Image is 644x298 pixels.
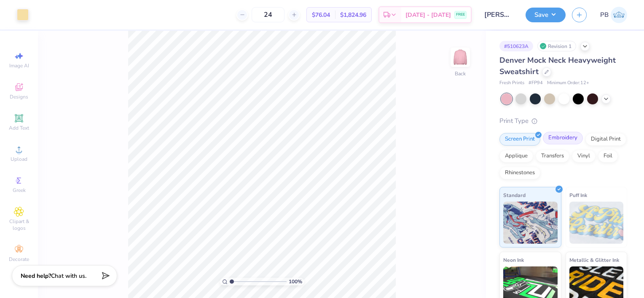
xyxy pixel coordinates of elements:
[252,7,284,22] input: – –
[529,80,543,87] span: # FP94
[9,256,29,263] span: Decorate
[547,80,589,87] span: Minimum Order: 12 +
[600,10,609,20] span: PB
[611,7,627,23] img: Peter Bazzini
[503,255,524,264] span: Neon Ink
[503,202,558,244] img: Standard
[569,191,587,200] span: Puff Ink
[526,8,566,22] button: Save
[21,272,51,280] strong: Need help?
[10,93,28,100] span: Designs
[452,49,469,66] img: Back
[499,80,524,87] span: Fresh Prints
[9,62,29,69] span: Image AI
[289,278,302,285] span: 100 %
[569,202,624,244] img: Puff Ink
[9,125,29,131] span: Add Text
[478,6,519,23] input: Untitled Design
[572,150,596,162] div: Vinyl
[456,12,465,18] span: FREE
[585,133,626,146] div: Digital Print
[543,132,583,144] div: Embroidery
[569,255,619,264] span: Metallic & Glitter Ink
[51,272,86,280] span: Chat with us.
[536,150,569,162] div: Transfers
[499,55,616,77] span: Denver Mock Neck Heavyweight Sweatshirt
[503,191,526,200] span: Standard
[598,150,618,162] div: Foil
[499,41,533,51] div: # 510623A
[405,11,451,19] span: [DATE] - [DATE]
[11,156,27,162] span: Upload
[499,167,540,179] div: Rhinestones
[499,133,540,146] div: Screen Print
[312,11,330,19] span: $76.04
[499,116,627,126] div: Print Type
[499,150,533,162] div: Applique
[455,70,466,77] div: Back
[600,7,627,23] a: PB
[537,41,576,51] div: Revision 1
[13,187,26,194] span: Greek
[340,11,366,19] span: $1,824.96
[4,218,34,231] span: Clipart & logos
